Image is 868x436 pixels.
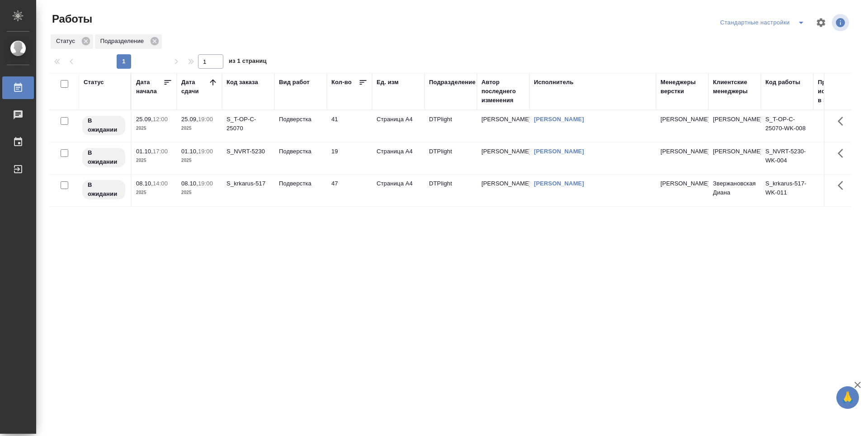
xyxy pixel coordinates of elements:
[136,156,172,165] p: 2025
[761,142,813,174] td: S_NVRT-5230-WK-004
[327,110,372,142] td: 41
[372,110,425,142] td: Страница А4
[95,34,162,49] div: Подразделение
[181,124,217,133] p: 2025
[181,148,198,155] p: 01.10,
[198,116,213,123] p: 19:00
[50,12,92,26] span: Работы
[279,147,322,156] p: Подверстка
[88,148,120,166] p: В ожидании
[377,78,399,87] div: Ед. изм
[660,115,704,124] p: [PERSON_NAME]
[477,175,529,206] td: [PERSON_NAME]
[372,142,425,174] td: Страница А4
[279,179,322,188] p: Подверстка
[181,188,217,197] p: 2025
[818,78,859,105] div: Прогресс исполнителя в SC
[477,110,529,142] td: [PERSON_NAME]
[100,37,147,46] p: Подразделение
[425,142,477,174] td: DTPlight
[226,147,270,156] div: S_NVRT-5230
[226,115,270,133] div: S_T-OP-C-25070
[708,175,761,206] td: Звержановская Диана
[279,78,310,87] div: Вид работ
[136,116,153,123] p: 25.09,
[836,386,859,409] button: 🙏
[198,180,213,187] p: 19:00
[372,175,425,206] td: Страница А4
[327,175,372,206] td: 47
[88,180,120,199] p: В ожидании
[88,116,120,134] p: В ожидании
[84,78,104,87] div: Статус
[761,175,813,206] td: S_krkarus-517-WK-011
[51,34,93,49] div: Статус
[136,78,163,96] div: Дата начала
[226,78,258,87] div: Код заказа
[136,180,153,187] p: 08.10,
[81,115,126,136] div: Исполнитель назначен, приступать к работе пока рано
[534,78,574,87] div: Исполнитель
[136,188,172,197] p: 2025
[718,15,810,30] div: split button
[810,12,832,33] span: Настроить таблицу
[136,124,172,133] p: 2025
[425,110,477,142] td: DTPlight
[832,14,851,31] span: Посмотреть информацию
[534,116,584,123] a: [PERSON_NAME]
[761,110,813,142] td: S_T-OP-C-25070-WK-008
[181,156,217,165] p: 2025
[481,78,525,105] div: Автор последнего изменения
[477,142,529,174] td: [PERSON_NAME]
[153,180,168,187] p: 14:00
[56,37,78,46] p: Статус
[534,180,584,187] a: [PERSON_NAME]
[708,142,761,174] td: [PERSON_NAME]
[181,116,198,123] p: 25.09,
[198,148,213,155] p: 19:00
[840,388,855,407] span: 🙏
[181,180,198,187] p: 08.10,
[153,148,168,155] p: 17:00
[765,78,800,87] div: Код работы
[660,78,704,96] div: Менеджеры верстки
[279,115,322,124] p: Подверстка
[660,179,704,188] p: [PERSON_NAME]
[708,110,761,142] td: [PERSON_NAME]
[81,179,126,200] div: Исполнитель назначен, приступать к работе пока рано
[229,56,267,69] span: из 1 страниц
[153,116,168,123] p: 12:00
[331,78,352,87] div: Кол-во
[181,78,208,96] div: Дата сдачи
[81,147,126,168] div: Исполнитель назначен, приступать к работе пока рано
[713,78,756,96] div: Клиентские менеджеры
[327,142,372,174] td: 19
[832,175,854,196] button: Здесь прячутся важные кнопки
[832,142,854,164] button: Здесь прячутся важные кнопки
[429,78,476,87] div: Подразделение
[136,148,153,155] p: 01.10,
[425,175,477,206] td: DTPlight
[832,110,854,132] button: Здесь прячутся важные кнопки
[660,147,704,156] p: [PERSON_NAME]
[226,179,270,188] div: S_krkarus-517
[534,148,584,155] a: [PERSON_NAME]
